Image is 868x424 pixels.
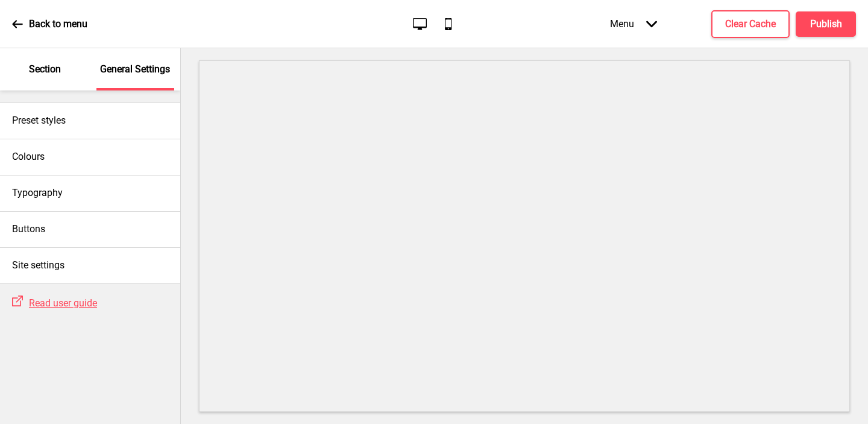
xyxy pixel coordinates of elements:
h4: Clear Cache [725,17,776,31]
div: Menu [598,6,669,42]
h4: Publish [810,17,842,31]
h4: Preset styles [12,114,66,127]
h4: Buttons [12,223,45,236]
p: Section [29,63,61,76]
p: Back to menu [29,17,87,31]
p: General Settings [100,63,170,76]
h4: Typography [12,186,63,200]
a: Read user guide [23,297,97,309]
h4: Site settings [12,259,64,272]
h4: Colours [12,150,45,163]
span: Read user guide [29,297,97,309]
a: Back to menu [12,8,87,40]
button: Publish [796,11,856,37]
button: Clear Cache [711,10,790,38]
